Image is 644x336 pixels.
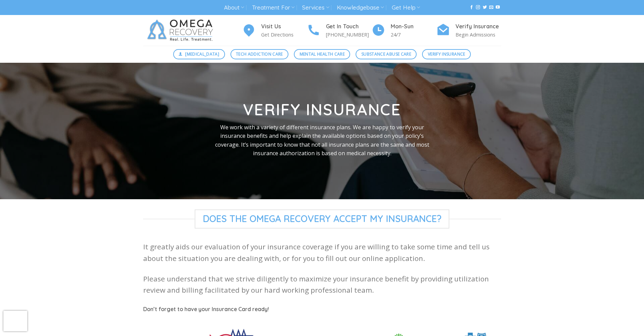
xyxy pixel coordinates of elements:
h4: Verify Insurance [455,22,501,31]
a: Send us an email [489,5,493,10]
p: It greatly aids our evaluation of your insurance coverage if you are willing to take some time an... [143,241,501,264]
a: Tech Addiction Care [230,49,289,59]
p: We work with a variety of different insurance plans. We are happy to verify your insurance benefi... [212,123,433,158]
a: Treatment For [252,1,295,14]
a: Visit Us Get Directions [242,22,307,39]
p: Get Directions [261,31,307,39]
h5: Don’t forget to have your Insurance Card ready! [143,305,501,314]
span: Mental Health Care [300,51,345,57]
a: Follow on YouTube [496,5,500,10]
a: Substance Abuse Care [356,49,417,59]
a: About [224,1,244,14]
h4: Visit Us [261,22,307,31]
a: Services [302,1,329,14]
a: Mental Health Care [294,49,350,59]
h4: Mon-Sun [391,22,436,31]
a: Follow on Facebook [469,5,474,10]
p: 24/7 [391,31,436,39]
a: Follow on Instagram [476,5,480,10]
span: Substance Abuse Care [361,51,411,57]
strong: Verify Insurance [243,100,401,119]
span: Tech Addiction Care [236,51,283,57]
p: Begin Admissions [455,31,501,39]
a: Get Help [392,1,420,14]
span: Does The Omega Recovery Accept My Insurance? [195,209,450,229]
a: [MEDICAL_DATA] [173,49,225,59]
span: Verify Insurance [428,51,465,57]
p: Please understand that we strive diligently to maximize your insurance benefit by providing utili... [143,273,501,296]
a: Get In Touch [PHONE_NUMBER] [307,22,372,39]
span: [MEDICAL_DATA] [185,51,219,57]
a: Verify Insurance [422,49,471,59]
a: Follow on Twitter [483,5,487,10]
a: Verify Insurance Begin Admissions [436,22,501,39]
a: Knowledgebase [337,1,384,14]
img: Omega Recovery [143,15,220,46]
p: [PHONE_NUMBER] [326,31,372,39]
h4: Get In Touch [326,22,372,31]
